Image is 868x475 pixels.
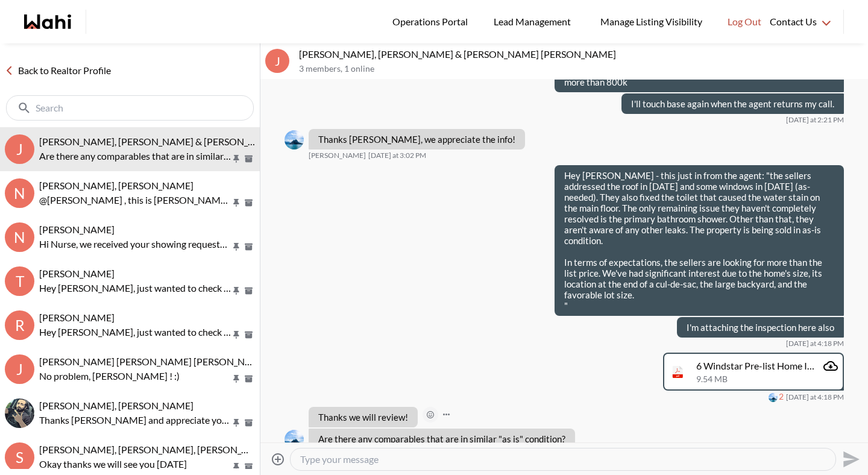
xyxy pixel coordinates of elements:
p: Hey [PERSON_NAME], just wanted to check in on the ID email and agreement so we can continue to pr... [39,325,231,339]
p: Are there any comparables that are in similar "as is" condition? [39,149,231,163]
div: J [5,354,34,384]
button: Archive [242,198,255,208]
div: S [5,442,34,472]
span: Log Out [728,14,761,30]
span: [PERSON_NAME], [PERSON_NAME] [39,180,193,191]
button: Pin [231,418,242,428]
time: 2025-08-26T18:21:36.418Z [786,115,844,125]
input: Search [36,102,227,114]
button: Pin [231,242,242,252]
button: Archive [242,418,255,428]
time: 2025-08-26T20:18:20.371Z [786,339,844,348]
a: Wahi homepage [24,14,71,29]
textarea: Type your message [300,453,826,465]
div: Saeid Kanani, Michelle [5,398,34,428]
p: I'll touch base again when the agent returns my call. [631,98,834,109]
p: No problem, [PERSON_NAME] ! :) [39,369,231,383]
p: I'm attaching the inspection here also [687,322,834,333]
button: Pin [231,330,242,340]
div: N [5,222,34,252]
img: J [769,393,778,402]
img: S [5,398,34,428]
p: 3 members , 1 online [299,64,863,74]
p: @[PERSON_NAME] , this is [PERSON_NAME] here showing agent , I will be showing you the property [D... [39,193,231,207]
span: [PERSON_NAME] [309,151,366,160]
div: J [5,134,34,164]
button: Archive [242,286,255,296]
div: N [5,178,34,208]
img: J [285,130,304,149]
div: Jason Brown [285,130,304,149]
span: [PERSON_NAME] [39,268,115,279]
button: Pin [231,374,242,384]
p: In terms of expectations, the sellers are looking for more than the list price. We've had signifi... [564,257,834,311]
span: 9.54 MB [696,374,728,385]
div: T [5,266,34,296]
button: Pin [231,154,242,164]
span: Manage Listing Visibility [597,14,706,30]
button: Pin [231,462,242,472]
button: Archive [242,242,255,252]
span: [PERSON_NAME] [39,224,115,235]
button: Archive [242,462,255,472]
button: Archive [242,374,255,384]
span: Lead Management [494,14,575,30]
span: 2 [779,392,784,402]
div: Jason Brown [769,393,778,402]
button: Archive [242,154,255,164]
p: Thanks [PERSON_NAME] and appreciate your help and your team's efforts... awesome work all [39,413,231,427]
div: Jason Brown [285,430,304,449]
span: [PERSON_NAME], [PERSON_NAME] [39,400,193,411]
button: Archive [242,330,255,340]
div: 6 Windstar Pre-list Home Inspection Report.pdf [696,360,819,372]
button: Pin [231,198,242,208]
p: Thanks [PERSON_NAME], we appreciate the info! [318,134,515,145]
button: Send [836,445,863,473]
div: R [5,310,34,340]
div: J [265,49,289,73]
button: Open Reaction Selector [423,407,438,423]
p: Hey [PERSON_NAME] - this just in from the agent: "the sellers addressed the roof in [DATE] and so... [564,170,834,246]
span: [PERSON_NAME], [PERSON_NAME] & [PERSON_NAME] [PERSON_NAME] [39,136,356,147]
time: 2025-08-26T19:02:24.469Z [368,151,426,160]
p: Are there any comparables that are in similar "as is" condition? [318,433,565,444]
span: Operations Portal [392,14,472,30]
time: 2025-08-26T20:18:31.333Z [786,392,844,402]
p: Okay thanks we will see you [DATE] [39,457,231,471]
img: J [285,430,304,449]
span: [PERSON_NAME] [PERSON_NAME] [PERSON_NAME] [39,356,269,367]
a: Attachment [823,359,838,373]
span: [PERSON_NAME], [PERSON_NAME], [PERSON_NAME], [PERSON_NAME], [PERSON_NAME] [39,444,430,455]
p: Hi Nurse, we received your showing requests - exciting 🎉 . We will be in touch shortly. [39,237,231,251]
p: Hey [PERSON_NAME], just wanted to check in and see how things are coming along with [PERSON_NAME]. [39,281,231,295]
p: Thanks we will review! [318,412,408,423]
button: Open Message Actions Menu [438,407,454,423]
button: Pin [231,286,242,296]
span: [PERSON_NAME] [39,312,115,323]
p: [PERSON_NAME], [PERSON_NAME] & [PERSON_NAME] [PERSON_NAME] [299,48,863,60]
